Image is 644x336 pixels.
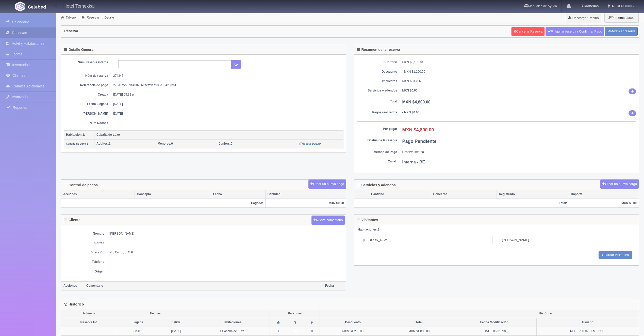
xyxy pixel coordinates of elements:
[63,3,95,9] h4: Hotel Temexkal
[431,190,497,199] th: Concepto
[68,121,108,125] dt: Núm Noches
[265,199,346,208] th: MXN $0.00
[211,190,265,199] th: Fecha
[68,102,108,106] dt: Fecha Llegada
[61,309,117,318] th: Número
[61,190,135,199] th: Acciones
[117,327,158,335] td: [DATE]
[402,100,431,104] b: MXN $4,800.00
[113,74,340,78] dd: 274345
[94,130,343,139] th: Cabaña de Luxe
[68,93,108,97] dt: Creada
[354,199,569,208] th: Total:
[113,121,340,125] dd: 1
[64,302,84,306] h4: Histórico
[194,327,270,335] td: 1 Cabaña de Luxe
[64,269,104,274] dt: Origen
[311,216,345,225] button: Nuevo comentario
[270,309,320,318] th: Personas
[270,327,287,335] td: 1
[537,318,639,327] th: Usuario
[323,281,346,290] th: Fecha
[219,142,233,145] span: 0
[402,111,419,114] b: - MXN $0.00
[117,318,158,327] th: Llegada
[357,88,397,93] dt: Servicios y adendos
[64,29,78,33] h4: Reserva
[357,127,397,131] dt: Por pagar
[308,179,346,189] button: Crear un nuevo pago
[87,16,100,19] a: Reservas
[452,327,537,335] td: [DATE] 05:31 pm
[452,318,537,327] th: Fecha Modificación
[452,309,639,318] th: Histórico
[158,142,171,145] strong: Menores:
[402,89,418,92] b: MXN $0.00
[362,236,493,244] input: Nombre del Adulto
[599,251,633,259] input: Guardar visitantes
[357,218,378,222] h4: Visitantes
[546,27,604,36] a: Finiquitar reserva / Confirmar Pago
[357,70,397,74] dt: Descuento
[68,112,108,116] dt: [PERSON_NAME]
[357,79,397,83] dt: Impuestos
[565,13,602,23] a: Descargar Recibo
[605,27,638,36] a: Modificar reserva
[357,48,400,52] h4: Resumen de la reserva
[300,142,322,145] small: Mostrar Detalle
[66,16,76,19] a: Tablero
[113,83,340,87] dd: 275a1efe799a4087561ffefc9ee986d16428fcb1
[219,142,231,145] strong: Juniors:
[402,70,636,74] div: - MXN $1,200.00
[500,236,631,244] input: Apellidos del Adulto
[64,218,80,222] h4: Cliente
[569,199,639,208] th: MXN $0.00
[101,15,115,20] li: Detalle
[109,232,343,236] dd: [PERSON_NAME]
[320,318,386,327] th: Descuento
[113,112,340,116] dd: [DATE]
[611,4,632,8] span: RECEPCION
[287,327,304,335] td: 0
[581,4,599,8] b: Monedas
[66,142,88,145] small: Cabaña de Luxe 1
[358,228,378,231] strong: Habitaciones:
[537,327,639,335] td: RECEPCION TEMEXKAL
[194,318,270,327] th: Habitaciones
[402,79,636,83] dd: MXN $833.06
[96,142,109,145] strong: Adultos:
[158,327,194,335] td: [DATE]
[402,60,636,65] dd: MXN $5,166.94
[64,250,104,255] dt: Dirección
[402,139,437,144] b: Pago Pendiente
[64,232,104,236] dt: Nombre
[511,27,544,36] a: Cancelar Reserva
[357,183,396,187] h4: Servicios y adendos
[357,60,397,65] dt: Sub Total
[358,227,635,232] div: 1
[304,327,320,335] td: 0
[113,93,340,97] dd: [DATE] 05:31 pm
[600,179,639,189] button: Crear un nuevo cargo
[357,159,397,164] dt: Canal:
[68,60,108,65] dt: Núm. reserva interna
[402,127,434,132] b: MXN $4,800.00
[64,183,98,187] h4: Control de pagos
[604,13,638,23] button: Primeros pasos
[61,318,117,327] th: Reserva Int.
[64,48,94,52] h4: Detalle General
[84,281,323,290] th: Comentario
[96,142,110,145] span: 1
[135,190,211,199] th: Concepto
[68,74,108,78] dt: Núm de reserva
[369,190,431,199] th: Cantidad
[386,318,452,327] th: Total
[386,327,452,335] td: MXN $4,800.00
[66,133,85,136] b: Habitación 1:
[61,199,265,208] th: Pagado:
[109,250,343,255] dd: No, Col. , , , , C.P.
[158,142,173,145] span: 0
[68,83,108,87] dt: Referencia de pago
[357,110,397,115] dt: Pagos realizados
[64,260,104,264] dt: Teléfono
